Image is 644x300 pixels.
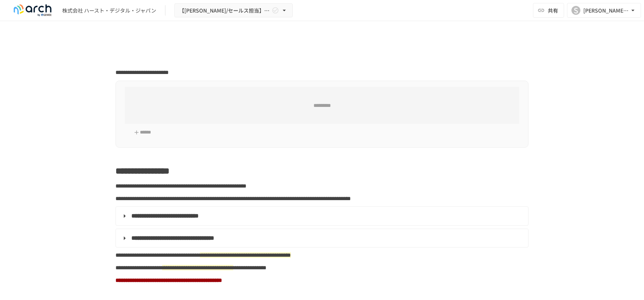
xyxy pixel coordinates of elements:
[533,3,564,18] button: 共有
[571,6,580,15] div: S
[583,6,629,15] div: [PERSON_NAME][EMAIL_ADDRESS][DOMAIN_NAME]
[174,3,293,18] button: 【[PERSON_NAME]/セールス担当】株式会社ハースト・デジタル・ジャパン様_初期設定サポート
[548,6,558,14] span: 共有
[9,4,56,16] img: logo-default@2x-9cf2c760.svg
[62,7,156,14] div: 株式会社 ハースト・デジタル・ジャパン
[567,3,641,18] button: S[PERSON_NAME][EMAIL_ADDRESS][DOMAIN_NAME]
[179,6,270,15] span: 【[PERSON_NAME]/セールス担当】株式会社ハースト・デジタル・ジャパン様_初期設定サポート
